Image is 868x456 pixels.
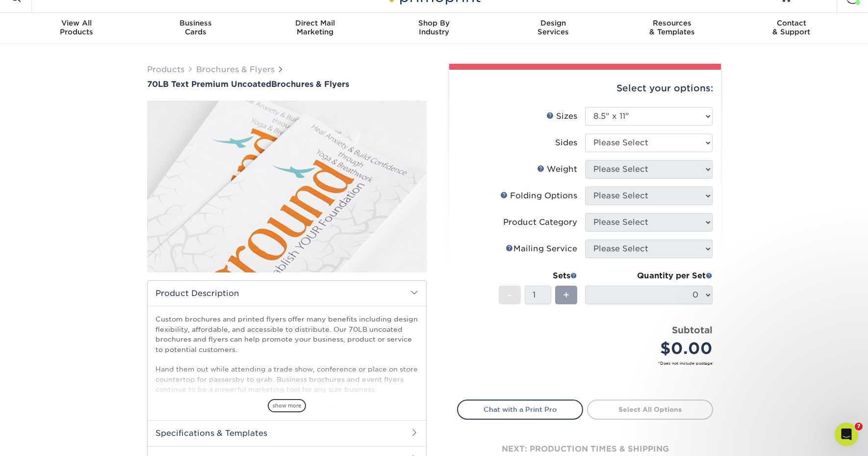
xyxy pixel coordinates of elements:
div: Industry [375,19,494,36]
h2: Product Description [148,281,426,306]
div: Select your options: [457,70,713,107]
a: Select All Options [587,400,713,419]
span: Business [136,19,255,27]
span: Shop By [375,19,494,27]
span: + [563,288,569,302]
a: 70LB Text Premium UncoatedBrochures & Flyers [147,80,427,89]
a: Brochures & Flyers [196,65,275,74]
div: Marketing [255,19,375,36]
a: Products [147,65,184,74]
span: show more [268,399,306,412]
a: Shop ByIndustry [375,13,494,44]
span: - [508,288,512,302]
span: Direct Mail [255,19,375,27]
img: 70LB Text<br/>Premium Uncoated 01 [147,90,427,283]
strong: Subtotal [672,324,713,335]
div: Cards [136,19,255,36]
span: 70LB Text Premium Uncoated [147,80,271,89]
div: Products [17,19,136,36]
a: DesignServices [493,13,613,44]
div: Services [493,19,613,36]
a: View AllProducts [17,13,136,44]
span: 7 [855,423,863,430]
div: Quantity per Set [585,270,713,282]
span: Design [493,19,613,27]
a: Contact& Support [732,13,851,44]
div: Folding Options [500,190,577,202]
div: Sizes [546,110,577,122]
a: Resources& Templates [613,13,732,44]
a: Direct MailMarketing [255,13,375,44]
div: Sides [555,137,577,149]
div: & Support [732,19,851,36]
h2: Specifications & Templates [148,420,426,446]
div: Sets [499,270,577,282]
a: BusinessCards [136,13,255,44]
small: *Does not include postage [465,360,713,366]
div: Mailing Service [506,243,577,255]
a: Chat with a Print Pro [457,400,583,419]
div: $0.00 [592,337,713,360]
iframe: Intercom live chat [835,423,858,446]
span: View All [17,19,136,27]
div: & Templates [613,19,732,36]
p: Custom brochures and printed flyers offer many benefits including design flexibility, affordable,... [155,314,418,444]
div: Weight [537,163,577,175]
h1: Brochures & Flyers [147,80,427,89]
span: Contact [732,19,851,27]
span: Resources [613,19,732,27]
div: Product Category [503,216,577,228]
